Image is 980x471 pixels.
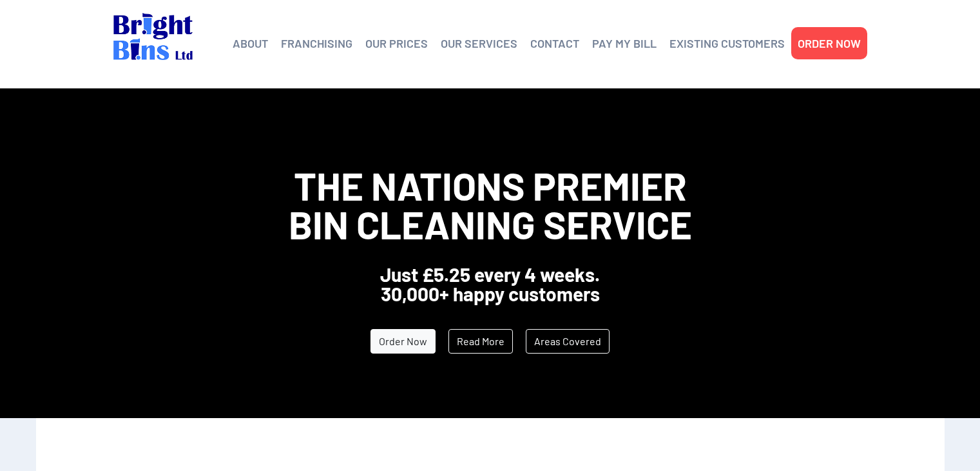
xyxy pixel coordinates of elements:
[281,34,352,53] a: FRANCHISING
[592,34,657,53] a: PAY MY BILL
[233,34,268,53] a: ABOUT
[526,329,610,354] a: Areas Covered
[289,162,692,247] span: The Nations Premier Bin Cleaning Service
[365,34,428,53] a: OUR PRICES
[441,34,517,53] a: OUR SERVICES
[669,34,785,53] a: EXISTING CUSTOMERS
[530,34,579,53] a: CONTACT
[370,329,436,354] a: Order Now
[798,34,861,53] a: ORDER NOW
[448,329,513,354] a: Read More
